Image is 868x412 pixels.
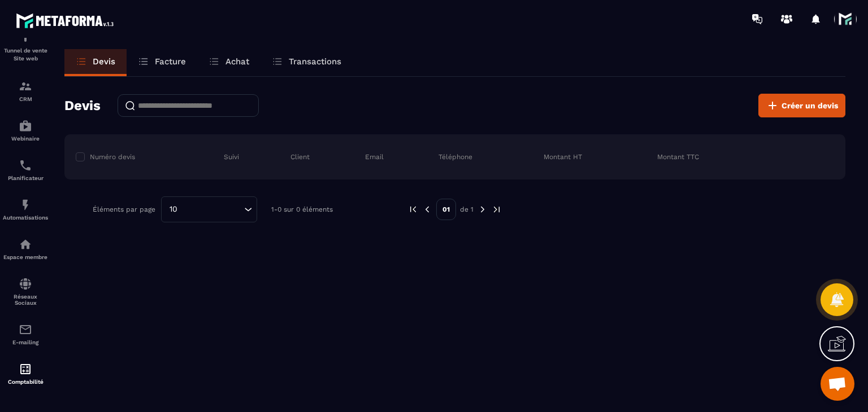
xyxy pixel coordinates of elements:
p: Facture [155,56,186,67]
h2: Devis [64,94,101,117]
a: accountantaccountantComptabilité [3,354,48,393]
img: social-network [19,277,32,291]
p: Email [365,152,384,161]
a: Facture [127,49,197,76]
img: logo [16,10,118,31]
a: automationsautomationsAutomatisations [3,190,48,229]
a: formationformationTunnel de vente Site web [3,22,48,71]
img: prev [422,204,432,214]
img: scheduler [19,159,32,172]
div: Search for option [161,196,257,222]
a: automationsautomationsEspace membre [3,229,48,269]
p: Montant HT [544,152,582,161]
p: Achat [225,56,249,67]
p: Planificateur [3,175,48,181]
span: 10 [166,203,181,216]
p: Suivi [224,152,239,161]
p: de 1 [460,205,474,214]
a: schedulerschedulerPlanificateur [3,150,48,190]
p: Téléphone [439,152,472,161]
a: automationsautomationsWebinaire [3,111,48,150]
p: Webinaire [3,135,48,142]
p: Tunnel de vente Site web [3,47,48,63]
p: Espace membre [3,254,48,260]
p: 1-0 sur 0 éléments [271,205,333,213]
img: automations [19,238,32,251]
img: automations [19,198,32,212]
span: Créer un devis [782,100,838,111]
img: next [492,204,502,214]
p: Montant TTC [657,152,699,161]
img: accountant [19,362,32,376]
p: CRM [3,96,48,102]
img: next [478,204,488,214]
p: Client [290,152,310,161]
img: prev [408,204,418,214]
div: Ouvrir le chat [821,367,854,401]
p: Automatisations [3,214,48,221]
a: formationformationCRM [3,71,48,111]
button: Créer un devis [758,94,845,117]
p: Comptabilité [3,379,48,385]
p: E-mailing [3,339,48,345]
img: automations [19,119,32,133]
img: email [19,323,32,336]
p: 01 [436,199,456,220]
p: Devis [93,56,115,67]
p: Réseaux Sociaux [3,293,48,306]
a: Devis [64,49,127,76]
p: Transactions [289,56,341,67]
p: Numéro devis [90,152,135,161]
img: formation [19,80,32,93]
a: social-networksocial-networkRéseaux Sociaux [3,269,48,314]
a: emailemailE-mailing [3,314,48,354]
input: Search for option [181,203,241,216]
p: Éléments par page [93,205,155,213]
